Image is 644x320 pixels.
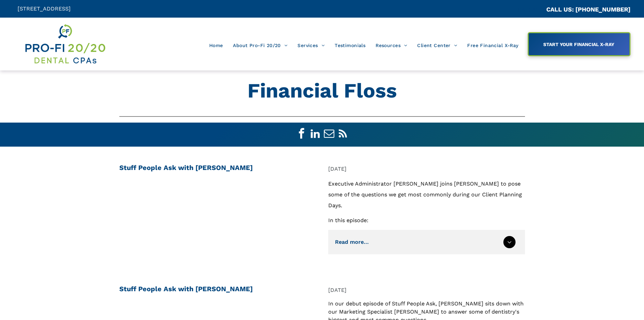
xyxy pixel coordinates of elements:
[119,285,253,293] span: Stuff People Ask with [PERSON_NAME]
[24,23,106,65] img: Get Dental CPA Consulting, Bookkeeping, & Bank Loans
[330,39,371,52] a: Testimonials
[541,38,617,50] span: START YOUR FINANCIAL X-RAY
[247,79,397,103] strong: Financial Floss
[119,164,253,172] span: Stuff People Ask with [PERSON_NAME]
[309,128,321,142] a: linkedin
[337,128,349,142] a: rss
[371,39,412,52] a: Resources
[328,166,347,172] span: [DATE]
[546,6,630,13] a: CALL US: [PHONE_NUMBER]
[412,39,462,52] a: Client Center
[528,32,630,56] a: START YOUR FINANCIAL X-RAY
[204,39,228,52] a: Home
[323,128,335,142] a: email
[228,39,292,52] a: About Pro-Fi 20/20
[292,39,330,52] a: Services
[518,6,546,13] span: CA::CALLC
[462,39,523,52] a: Free Financial X-Ray
[328,180,522,209] span: Executive Administrator [PERSON_NAME] joins [PERSON_NAME] to pose some of the questions we get mo...
[335,237,369,248] div: Read more...
[18,5,71,12] span: [STREET_ADDRESS]
[328,217,368,223] span: In this episode:
[328,287,347,293] span: [DATE]
[295,128,307,142] a: facebook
